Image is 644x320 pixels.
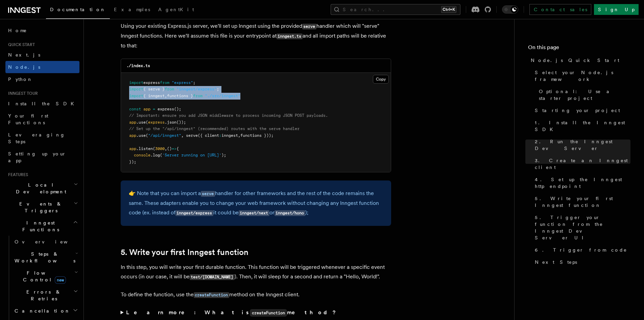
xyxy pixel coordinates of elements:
[331,4,460,15] button: Search...Ctrl+K
[250,309,287,317] code: createFunction
[129,133,136,138] span: app
[12,270,74,283] span: Flow Control
[121,21,391,50] p: Using your existing Express.js server, we'll set up Inngest using the provided handler which will...
[121,262,391,282] p: In this step, you will write your first durable function. This function will be triggered wheneve...
[181,133,184,138] span: ,
[535,195,630,209] span: 5. Write your first Inngest function
[158,7,194,12] span: AgentKit
[532,192,630,211] a: 5. Write your first Inngest function
[5,219,73,233] span: Inngest Functions
[154,2,198,18] a: AgentKit
[532,211,630,244] a: 5. Trigger your function from the Inngest Dev Server UI
[143,87,165,91] span: { serve }
[143,93,165,98] span: { inngest
[121,248,248,257] a: 5. Write your first Inngest function
[5,42,35,47] span: Quick start
[165,93,167,98] span: ,
[148,133,181,138] span: "/api/inngest"
[129,159,136,164] span: });
[148,120,165,125] span: express
[155,146,165,151] span: 3000
[165,146,167,151] span: ,
[5,61,79,73] a: Node.js
[529,4,591,15] a: Contact sales
[12,267,79,286] button: Flow Controlnew
[535,176,630,190] span: 4. Set up the Inngest http endpoint
[12,236,79,248] a: Overview
[129,113,328,118] span: // Important: ensure you add JSON middleware to process incoming JSON POST payloads.
[167,93,193,98] span: functions }
[535,119,630,133] span: 1. Install the Inngest SDK
[528,43,630,54] h4: On this page
[205,93,240,98] span: "./src/inngest"
[176,87,217,91] span: "inngest/express"
[535,138,630,152] span: 2. Run the Inngest Dev Server
[110,2,154,18] a: Examples
[502,5,518,14] button: Toggle dark mode
[201,190,215,196] a: serve
[5,217,79,236] button: Inngest Functions
[536,85,630,104] a: Optional: Use a starter project
[539,88,630,102] span: Optional: Use a starter project
[160,153,162,157] span: (
[239,210,269,216] code: inngest/next
[201,191,215,197] code: serve
[535,214,630,241] span: 5. Trigger your function from the Inngest Dev Server UI
[167,146,172,151] span: ()
[126,309,337,316] strong: Learn more: What is method?
[8,77,33,82] span: Python
[175,210,213,216] code: inngest/express
[55,276,66,284] span: new
[5,179,79,198] button: Local Development
[8,151,66,163] span: Setting up your app
[12,289,73,302] span: Errors & Retries
[528,54,630,66] a: Node.js Quick Start
[146,120,148,125] span: (
[129,107,141,111] span: const
[5,91,38,96] span: Inngest tour
[532,116,630,135] a: 1. Install the Inngest SDK
[129,87,143,91] span: import
[12,251,75,264] span: Steps & Workflows
[129,93,143,98] span: import
[15,239,84,244] span: Overview
[8,52,40,58] span: Next.js
[12,305,79,317] button: Cancellation
[535,69,630,83] span: Select your Node.js framework
[302,24,316,29] code: serve
[136,146,153,151] span: .listen
[129,80,143,85] span: import
[8,101,78,106] span: Install the SDK
[532,104,630,116] a: Starting your project
[5,148,79,167] a: Setting up your app
[153,146,155,151] span: (
[194,291,229,298] a: createFunction
[136,133,146,138] span: .use
[8,64,40,70] span: Node.js
[5,129,79,148] a: Leveraging Steps
[134,153,150,157] span: console
[5,49,79,61] a: Next.js
[46,2,110,19] a: Documentation
[143,80,160,85] span: express
[129,146,136,151] span: app
[277,34,303,39] code: inngest.ts
[535,107,620,114] span: Starting your project
[5,98,79,110] a: Install the SDK
[535,259,577,265] span: Next Steps
[5,198,79,217] button: Events & Triggers
[50,7,106,12] span: Documentation
[8,113,48,125] span: Your first Functions
[219,133,221,138] span: :
[172,146,176,151] span: =>
[114,7,150,12] span: Examples
[158,107,174,111] span: express
[126,63,150,68] code: ./index.ts
[275,210,305,216] code: inngest/hono
[5,110,79,129] a: Your first Functions
[193,93,202,98] span: from
[194,292,229,298] code: createFunction
[190,274,235,280] code: test/[DOMAIN_NAME]
[5,73,79,85] a: Python
[373,75,389,84] button: Copy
